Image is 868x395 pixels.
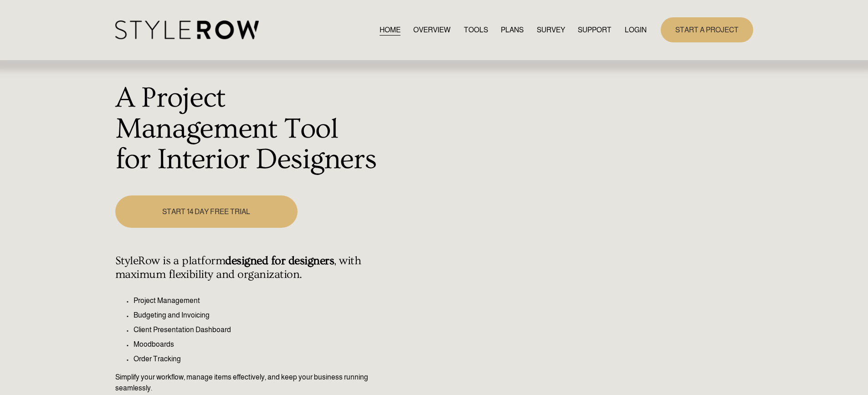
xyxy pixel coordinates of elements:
a: OVERVIEW [413,24,451,36]
p: Client Presentation Dashboard [134,324,378,335]
p: Order Tracking [134,354,378,364]
h1: A Project Management Tool for Interior Designers [115,83,378,175]
a: SURVEY [537,24,565,36]
a: TOOLS [464,24,488,36]
p: Simplify your workflow, manage items effectively, and keep your business running seamlessly. [115,372,378,394]
span: SUPPORT [578,25,611,36]
p: Moodboards [134,339,378,350]
a: folder dropdown [578,24,611,36]
img: StyleRow [115,21,259,39]
p: Project Management [134,295,378,306]
a: START 14 DAY FREE TRIAL [115,195,298,228]
strong: designed for designers [225,254,334,267]
h4: StyleRow is a platform , with maximum flexibility and organization. [115,254,378,282]
a: LOGIN [625,24,647,36]
a: START A PROJECT [661,17,753,42]
p: Budgeting and Invoicing [134,310,378,321]
a: HOME [380,24,401,36]
a: PLANS [501,24,524,36]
